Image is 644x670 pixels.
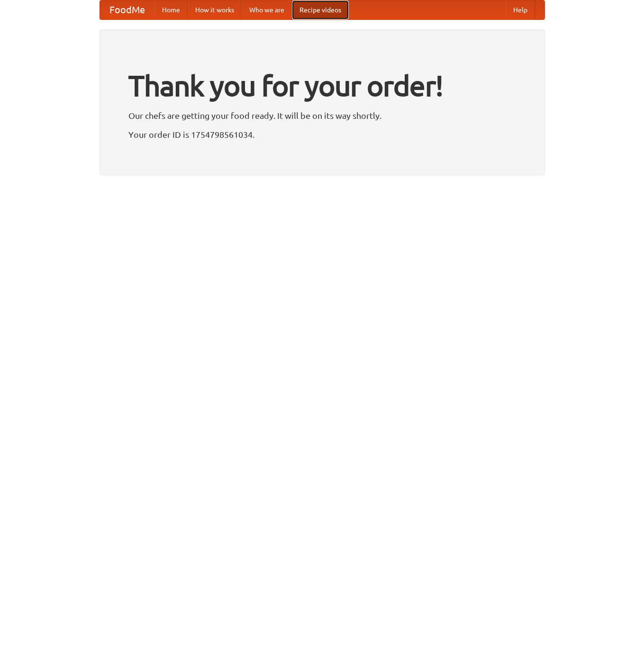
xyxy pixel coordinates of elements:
[292,0,349,19] a: Recipe videos
[506,0,535,19] a: Help
[128,108,516,123] p: Our chefs are getting your food ready. It will be on its way shortly.
[188,0,242,19] a: How it works
[128,63,516,108] h1: Thank you for your order!
[100,0,154,19] a: FoodMe
[242,0,292,19] a: Who we are
[128,127,516,142] p: Your order ID is 1754798561034.
[154,0,188,19] a: Home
